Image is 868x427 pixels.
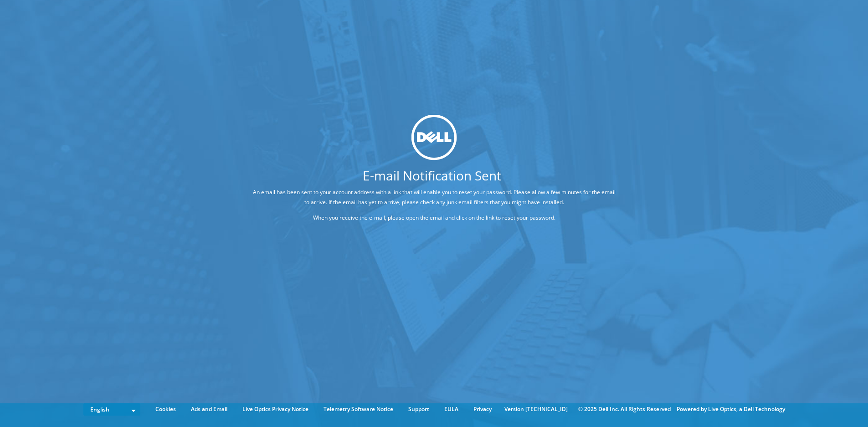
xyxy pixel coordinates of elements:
[574,404,675,414] li: © 2025 Dell Inc. All Rights Reserved
[317,404,400,414] a: Telemetry Software Notice
[217,169,647,181] h1: E-mail Notification Sent
[411,114,457,160] img: dell_svg_logo.svg
[437,404,465,414] a: EULA
[467,404,498,414] a: Privacy
[500,404,572,414] li: Version [TECHNICAL_ID]
[184,404,234,414] a: Ads and Email
[401,404,436,414] a: Support
[251,187,617,207] p: An email has been sent to your account address with a link that will enable you to reset your pas...
[251,212,617,222] p: When you receive the e-mail, please open the email and click on the link to reset your password.
[677,404,785,414] li: Powered by Live Optics, a Dell Technology
[149,404,183,414] a: Cookies
[236,404,315,414] a: Live Optics Privacy Notice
